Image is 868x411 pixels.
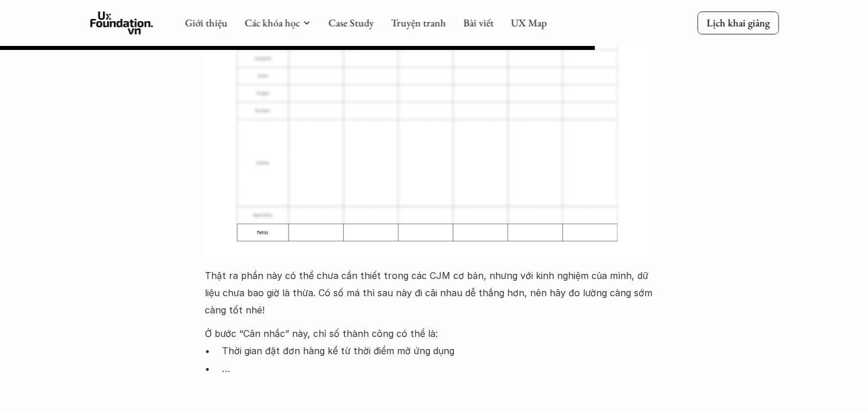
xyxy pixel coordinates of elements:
[463,16,493,29] a: Bài viết
[222,360,664,377] p: …
[205,267,664,319] p: Thật ra phần này có thể chưa cần thiết trong các CJM cơ bản, nhưng với kinh nghiệm của mình, dữ l...
[328,16,373,29] a: Case Study
[391,16,446,29] a: Truyện tranh
[244,16,299,29] a: Các khóa học
[706,16,769,29] p: Lịch khai giảng
[697,11,779,34] a: Lịch khai giảng
[222,342,664,359] p: Thời gian đặt đơn hàng kể từ thời điểm mở ứng dụng
[205,325,664,342] p: Ở bước “Cân nhắc” này, chỉ số thành công có thể là:
[511,16,547,29] a: UX Map
[185,16,227,29] a: Giới thiệu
